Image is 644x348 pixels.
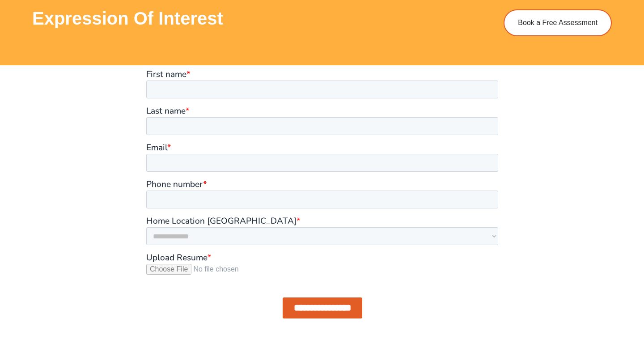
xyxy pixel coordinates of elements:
[504,9,612,36] a: Book a Free Assessment
[518,19,597,26] span: Book a Free Assessment
[491,247,644,348] iframe: Chat Widget
[32,9,489,27] h3: Expression of Interest
[146,70,498,334] iframe: Form 0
